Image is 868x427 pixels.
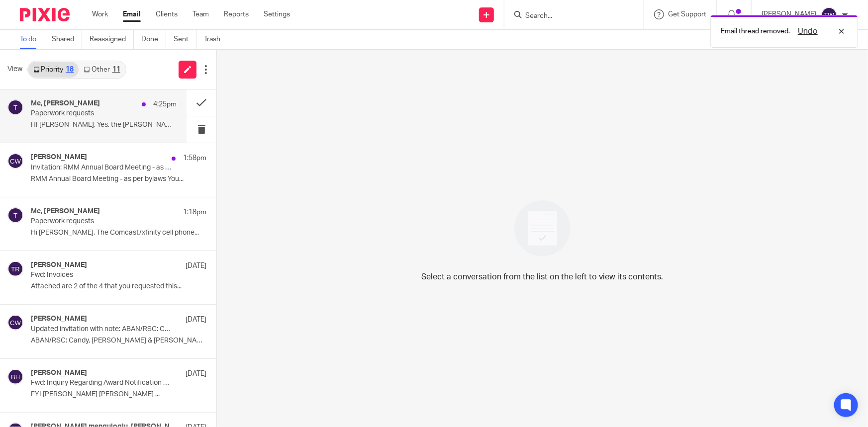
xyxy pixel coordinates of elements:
p: 1:58pm [183,153,206,163]
a: Work [92,9,108,19]
p: Email thread removed. [721,26,790,36]
a: To do [20,30,44,49]
a: Done [141,30,166,49]
div: 11 [112,66,120,73]
a: Other11 [79,62,125,78]
a: Email [123,9,141,19]
img: svg%3E [7,99,23,115]
p: [DATE] [186,261,206,271]
p: Hi [PERSON_NAME], The Comcast/xfinity cell phone... [31,229,206,237]
span: View [7,64,22,75]
p: RMM Annual Board Meeting - as per bylaws You... [31,175,206,183]
p: [DATE] [186,369,206,379]
h4: Me, [PERSON_NAME] [31,207,100,216]
p: Updated invitation with note: ABAN/RSC: Candy, [PERSON_NAME] & [PERSON_NAME] @ [DATE] 2pm - 3:20p... [31,325,172,334]
a: Trash [204,30,228,49]
a: Settings [264,9,290,19]
h4: [PERSON_NAME] [31,315,87,323]
img: svg%3E [7,261,23,277]
a: Sent [174,30,196,49]
h4: [PERSON_NAME] [31,153,87,162]
p: 4:25pm [153,99,177,109]
h4: Me, [PERSON_NAME] [31,99,100,108]
p: 1:18pm [183,207,206,217]
h4: [PERSON_NAME] [31,261,87,269]
p: Fwd: Inquiry Regarding Award Notification and Fund Availability [31,379,172,387]
p: Fwd: Invoices [31,271,172,279]
img: image [508,194,577,263]
a: Team [193,9,209,19]
img: svg%3E [7,369,23,385]
p: ABAN/RSC: Candy, [PERSON_NAME] & [PERSON_NAME] You have... [31,337,206,345]
p: Paperwork requests [31,217,172,226]
a: Reassigned [90,30,134,49]
img: svg%3E [7,153,23,169]
img: Pixie [20,8,70,21]
h4: [PERSON_NAME] [31,369,87,377]
img: svg%3E [821,7,837,23]
p: [DATE] [186,315,206,325]
p: Invitation: RMM Annual Board Meeting - as per bylaws @ [DATE] ([PERSON_NAME]) [31,164,172,172]
p: Attached are 2 of the 4 that you requested this... [31,282,206,291]
a: Shared [52,30,82,49]
p: Select a conversation from the list on the left to view its contents. [422,271,664,283]
a: Reports [224,9,249,19]
div: 18 [66,66,74,73]
p: FYI [PERSON_NAME] [PERSON_NAME] ... [31,390,206,399]
a: Clients [156,9,178,19]
img: svg%3E [7,207,23,223]
p: HI [PERSON_NAME], Yes, the [PERSON_NAME] [PERSON_NAME]... [31,121,177,129]
img: svg%3E [7,315,23,331]
a: Priority18 [28,62,79,78]
p: Paperwork requests [31,109,148,118]
button: Undo [795,25,821,37]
